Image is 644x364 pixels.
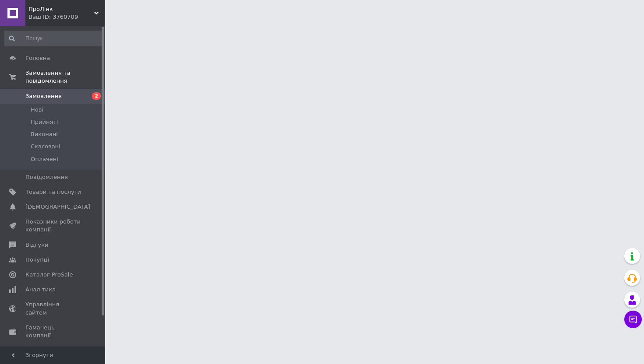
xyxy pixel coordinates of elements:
[25,69,105,85] span: Замовлення та повідомлення
[31,155,58,163] span: Оплачені
[25,173,68,181] span: Повідомлення
[25,218,81,234] span: Показники роботи компанії
[31,130,58,138] span: Виконані
[25,188,81,196] span: Товари та послуги
[28,13,105,21] div: Ваш ID: 3760709
[25,54,50,62] span: Головна
[28,5,94,13] span: ПроЛінк
[31,118,58,126] span: Прийняті
[25,241,48,249] span: Відгуки
[92,92,101,100] span: 2
[31,106,43,114] span: Нові
[25,324,81,339] span: Гаманець компанії
[25,256,49,264] span: Покупці
[25,286,56,294] span: Аналітика
[25,92,62,100] span: Замовлення
[31,143,60,150] span: Скасовані
[624,311,642,328] button: Чат з покупцем
[25,203,90,211] span: [DEMOGRAPHIC_DATA]
[25,301,81,316] span: Управління сайтом
[4,31,103,46] input: Пошук
[25,271,73,279] span: Каталог ProSale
